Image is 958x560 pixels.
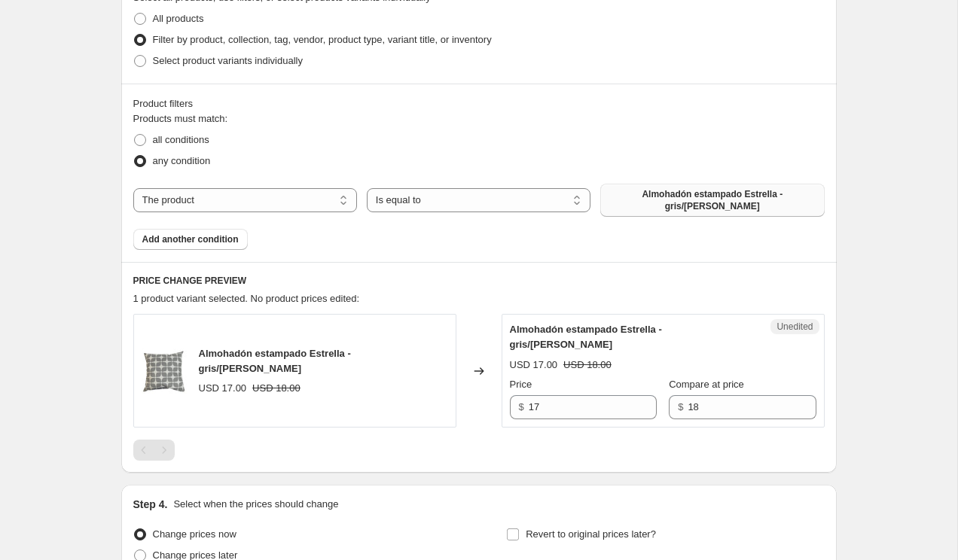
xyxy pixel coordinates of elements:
h6: PRICE CHANGE PREVIEW [133,275,825,287]
span: USD 18.00 [563,359,612,370]
span: USD 18.00 [252,382,301,394]
span: Almohadón estampado Estrella - gris/[PERSON_NAME] [609,188,815,212]
span: Revert to original prices later? [526,528,656,540]
span: any condition [153,155,211,166]
span: Change prices now [153,528,236,540]
span: Unedited [776,321,813,333]
div: Product filters [133,96,825,111]
span: Price [510,379,532,390]
span: Add another condition [142,233,239,245]
img: 473133_80x.jpg [142,348,187,394]
span: Select product variants individually [153,55,303,66]
nav: Pagination [133,440,175,461]
span: $ [678,401,683,412]
span: USD 17.00 [199,382,247,394]
span: Compare at price [669,379,744,390]
p: Select when the prices should change [173,497,338,512]
span: Almohadón estampado Estrella - gris/[PERSON_NAME] [510,324,662,350]
span: Filter by product, collection, tag, vendor, product type, variant title, or inventory [153,34,492,45]
span: USD 17.00 [510,359,558,370]
h2: Step 4. [133,497,168,512]
span: 1 product variant selected. No product prices edited: [133,293,360,304]
span: all conditions [153,134,209,145]
span: $ [519,401,524,412]
span: Products must match: [133,113,228,124]
button: Almohadón estampado Estrella - gris/blanco [600,184,824,217]
span: Almohadón estampado Estrella - gris/[PERSON_NAME] [199,348,351,374]
button: Add another condition [133,229,248,250]
span: All products [153,13,204,24]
